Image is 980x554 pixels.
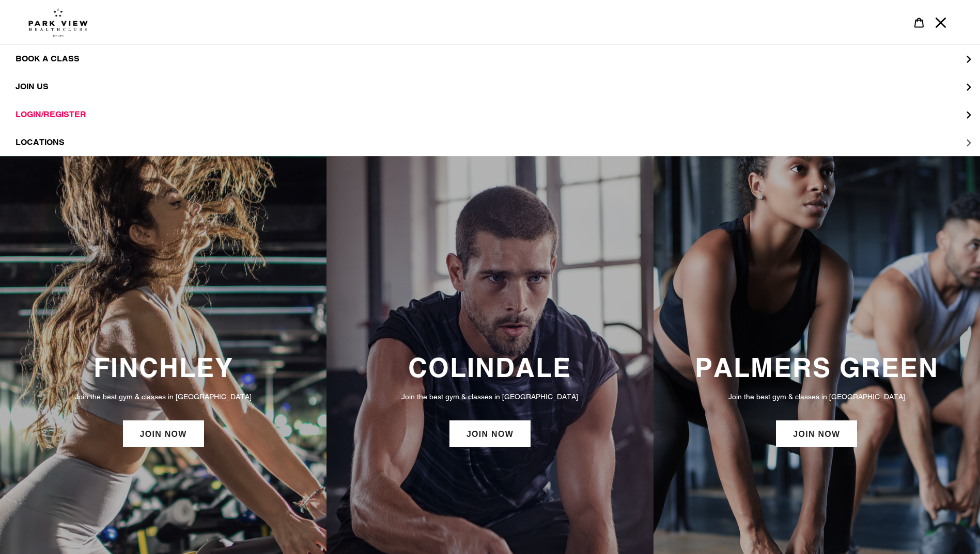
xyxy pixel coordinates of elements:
[15,137,65,148] span: LOCATIONS
[15,54,80,64] span: BOOK A CLASS
[930,11,952,34] button: Menu
[10,391,316,402] p: Join the best gym & classes in [GEOGRAPHIC_DATA]
[664,352,970,383] h3: PALMERS GREEN
[123,420,204,447] a: JOIN NOW: Finchley Membership
[337,391,643,402] p: Join the best gym & classes in [GEOGRAPHIC_DATA]
[15,82,49,92] span: JOIN US
[664,391,970,402] p: Join the best gym & classes in [GEOGRAPHIC_DATA]
[337,352,643,383] h3: COLINDALE
[449,420,531,447] a: JOIN NOW: Colindale Membership
[15,109,86,120] span: LOGIN/REGISTER
[10,352,316,383] h3: FINCHLEY
[28,8,88,37] img: Park view health clubs is a gym near you.
[776,420,857,447] a: JOIN NOW: Palmers Green Membership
